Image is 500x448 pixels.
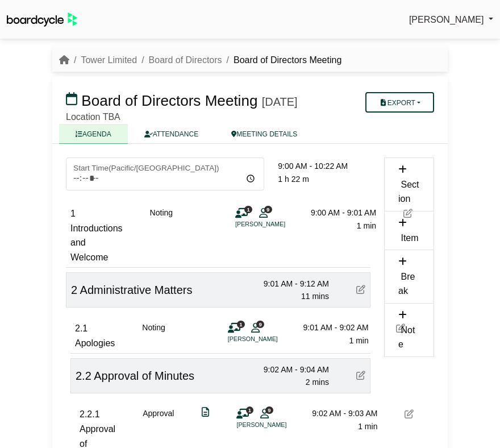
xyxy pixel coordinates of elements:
span: Introductions and Welcome [70,223,123,262]
div: Noting [142,321,165,350]
span: 11 mins [301,292,329,301]
div: 9:01 AM - 9:02 AM [289,321,369,334]
a: ATTENDANCE [128,124,215,144]
span: Location TBA [66,112,120,122]
span: Break [398,272,415,296]
span: [PERSON_NAME] [409,15,484,24]
span: 1 min [358,422,377,431]
span: 1 h 22 m [278,175,309,184]
span: Section [398,180,419,204]
nav: breadcrumb [59,53,341,68]
span: 9 [264,206,272,213]
span: 2.2.1 [80,409,100,419]
a: Board of Directors [149,55,222,65]
span: 9 [256,321,264,328]
span: Item [401,233,418,243]
a: [PERSON_NAME] [409,13,493,27]
li: Board of Directors Meeting [222,53,342,68]
div: Noting [150,206,173,264]
span: Approval of Minutes [94,370,194,382]
li: [PERSON_NAME] [235,219,320,229]
a: MEETING DETAILS [215,124,314,144]
li: [PERSON_NAME] [228,334,313,344]
a: Tower Limited [81,55,137,65]
img: BoardcycleBlackGreen-aaafeed430059cb809a45853b8cf6d952af9d84e6e89e1f1685b34bfd5cb7d64.svg [7,13,77,27]
span: 2.2 [76,370,91,382]
button: Export [365,92,434,113]
span: 1 [246,406,254,414]
span: 2 mins [306,378,329,387]
span: Board of Directors Meeting [81,92,257,109]
span: 1 [70,209,76,218]
div: 9:02 AM - 9:03 AM [298,407,377,420]
span: 1 min [357,221,376,230]
div: 9:01 AM - 9:12 AM [249,277,329,290]
li: [PERSON_NAME] [236,420,322,430]
span: 9 [265,406,273,414]
span: 1 min [349,336,369,345]
span: Administrative Matters [80,284,193,296]
span: 2 [71,284,77,296]
span: 1 [237,321,245,328]
div: 9:00 AM - 9:01 AM [297,206,376,219]
span: Apologies [75,338,115,348]
span: 1 [244,206,252,213]
span: 2.1 [75,323,88,333]
span: Note [398,325,415,350]
a: AGENDA [59,124,128,144]
div: 9:00 AM - 10:22 AM [278,160,370,172]
div: 9:02 AM - 9:04 AM [249,363,329,376]
div: [DATE] [262,95,298,109]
